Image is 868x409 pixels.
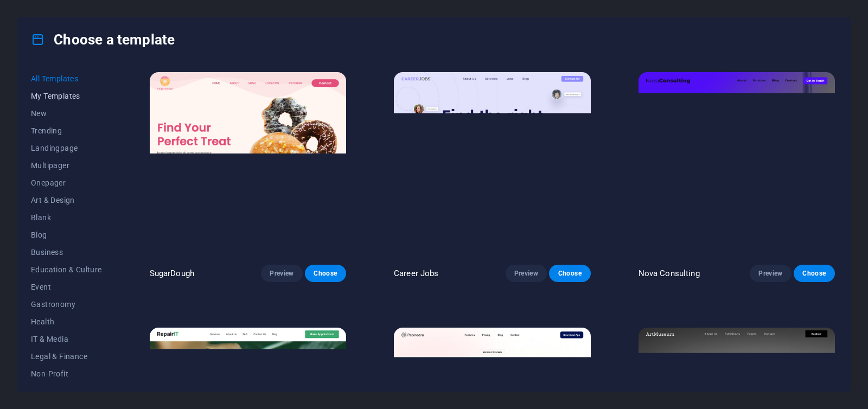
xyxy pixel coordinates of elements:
span: New [31,109,102,118]
img: Nova Consulting [639,72,835,253]
span: Trending [31,126,102,135]
button: Preview [750,265,791,282]
button: My Templates [31,87,102,105]
button: Blog [31,226,102,244]
button: Choose [549,265,590,282]
button: Trending [31,122,102,139]
span: IT & Media [31,335,102,343]
button: Blank [31,209,102,226]
span: Health [31,317,102,326]
button: Education & Culture [31,261,102,278]
span: Event [31,283,102,291]
button: Business [31,244,102,261]
span: Choose [558,269,582,278]
span: Choose [314,269,337,278]
span: Onepager [31,178,102,187]
span: Preview [270,269,293,278]
span: Preview [514,269,538,278]
span: Art & Design [31,196,102,204]
span: Legal & Finance [31,352,102,361]
span: Preview [758,269,782,278]
button: All Templates [31,70,102,87]
h4: Choose a template [31,31,175,48]
button: Choose [305,265,346,282]
span: Choose [802,269,826,278]
p: SugarDough [150,268,194,279]
button: Multipager [31,157,102,174]
span: Multipager [31,161,102,170]
button: Onepager [31,174,102,191]
p: Nova Consulting [639,268,700,279]
button: Health [31,313,102,330]
span: Gastronomy [31,300,102,309]
span: Landingpage [31,144,102,152]
span: My Templates [31,92,102,100]
button: Art & Design [31,191,102,209]
button: IT & Media [31,330,102,348]
button: Legal & Finance [31,348,102,365]
img: SugarDough [150,72,346,253]
button: Non-Profit [31,365,102,382]
button: Gastronomy [31,296,102,313]
p: Career Jobs [394,268,439,279]
img: Career Jobs [394,72,590,253]
button: Event [31,278,102,296]
span: Blank [31,213,102,222]
span: Business [31,248,102,257]
button: Preview [261,265,302,282]
button: Landingpage [31,139,102,157]
button: Preview [506,265,547,282]
span: Non-Profit [31,369,102,378]
span: Education & Culture [31,265,102,274]
span: All Templates [31,74,102,83]
span: Blog [31,231,102,239]
button: Choose [794,265,835,282]
button: New [31,105,102,122]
